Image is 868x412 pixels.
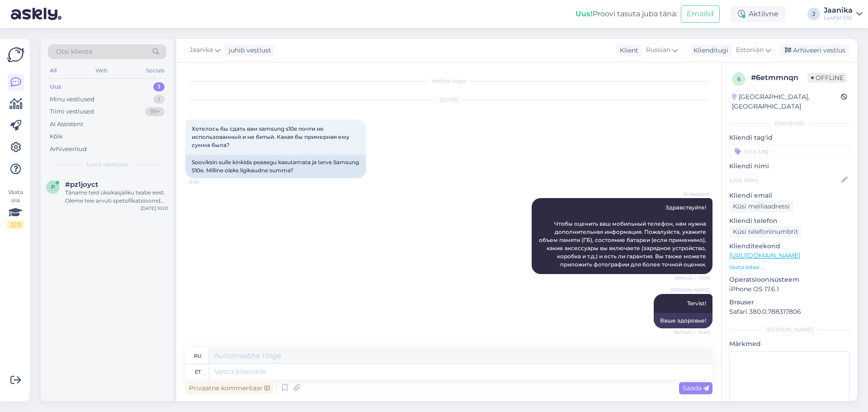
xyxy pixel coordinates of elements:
button: Emailid [681,5,720,23]
div: Arhiveeri vestlus [779,44,849,57]
div: Vaata siia [7,188,24,229]
div: [DATE] 10:01 [141,205,168,212]
p: Operatsioonisüsteem [729,275,850,284]
input: Lisa nimi [730,175,840,185]
div: Web [94,65,109,76]
div: Klienditugi [690,46,728,55]
span: Хотелось бы сдать вам samsung s10e почти не использованный и не битый. Какая бы примерная ему сум... [192,125,351,148]
div: [DATE] [185,96,712,104]
p: iPhone OS 17.6.1 [729,284,850,294]
div: Ваше здоровье! [654,313,712,328]
div: Luutar OÜ [824,14,853,21]
div: Küsi telefoninumbrit [729,226,802,238]
div: Jaanika [824,7,853,14]
div: 1 [153,82,165,91]
div: Socials [144,65,166,76]
span: Nähtud ✓ 13:56 [675,275,710,281]
div: [GEOGRAPHIC_DATA], [GEOGRAPHIC_DATA] [732,92,841,111]
span: p [51,184,55,190]
div: Sooviksin sulle kinkida peaaegu kasutamata ja terve Samsung S10e. Milline oleks ligikaudne summa? [185,155,366,178]
span: Russian [646,45,670,55]
div: All [48,65,58,76]
p: Brauser [729,298,850,307]
div: Minu vestlused [50,95,94,104]
input: Lisa tag [729,144,850,158]
div: et [195,364,201,379]
span: Uued vestlused [86,161,128,169]
div: Kõik [50,132,63,141]
a: [URL][DOMAIN_NAME] [729,251,800,260]
p: Kliendi email [729,191,850,200]
div: J [807,8,820,20]
div: 99+ [145,107,165,116]
span: Tervist! [687,300,706,307]
div: Vestlus algas [185,77,712,85]
div: ru [194,348,202,364]
span: 13:56 [188,179,222,185]
div: Tiimi vestlused [50,107,94,116]
span: #pz1joyct [65,180,98,189]
span: Estonian [736,45,764,55]
div: AI Assistent [50,120,83,129]
p: Klienditeekond [729,242,850,251]
span: [PERSON_NAME] [671,287,710,294]
div: 2 / 3 [7,221,24,229]
p: Märkmed [729,339,850,349]
a: JaanikaLuutar OÜ [824,7,863,21]
div: Proovi tasuta juba täna: [576,9,677,19]
div: # 6etmmnqn [751,72,807,83]
p: Kliendi nimi [729,161,850,171]
p: Safari 380.0.788317806 [729,307,850,317]
div: Privaatne kommentaar [185,382,274,394]
span: 6 [737,76,741,82]
div: juhib vestlust [225,46,271,55]
div: Arhiveeritud [50,145,87,154]
img: Askly Logo [7,46,24,63]
span: AI Assistent [676,191,710,198]
div: Uus [50,82,61,91]
div: [PERSON_NAME] [729,326,850,334]
div: Klient [616,46,638,55]
span: Nähtud ✓ 14:40 [674,329,710,336]
div: Aktiivne [731,6,786,22]
b: Uus! [576,9,593,18]
p: Vaata edasi ... [729,263,850,271]
span: Offline [807,73,847,83]
span: Jaanika [189,45,213,55]
div: Küsi meiliaadressi [729,200,793,213]
div: Kliendi info [729,119,850,128]
span: Otsi kliente [56,47,92,57]
p: Kliendi tag'id [729,133,850,142]
span: Saada [683,384,709,392]
p: Kliendi telefon [729,216,850,226]
div: Täname teid üksikasjaliku teabe eest. Oleme teie arvuti spetsifikatsioonid kätte saanud ja edasta... [65,189,168,205]
div: 1 [153,95,165,104]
